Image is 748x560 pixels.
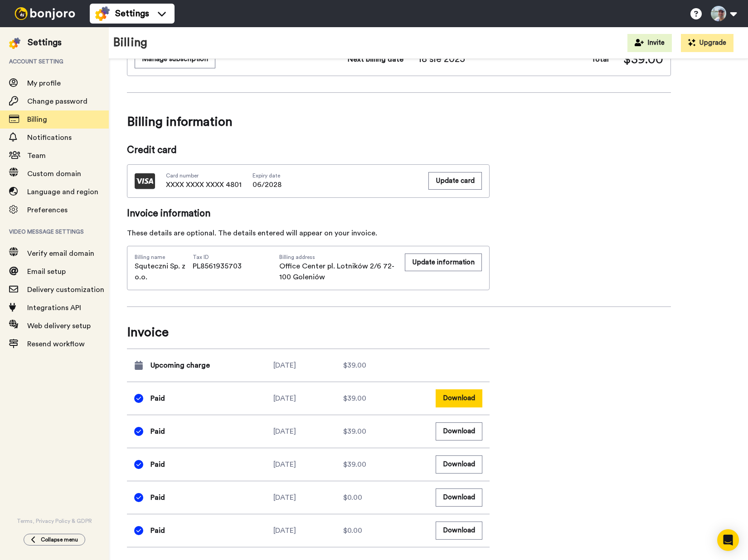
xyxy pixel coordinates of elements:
span: Paid [151,459,165,470]
img: settings-colored.svg [9,38,20,49]
span: Change password [27,98,87,105]
span: Office Center pl. Lotników 2/6 72-100 Goleniów [279,261,395,282]
a: Update information [405,254,482,282]
span: $39.00 [343,393,366,404]
button: Collapse menu [24,534,85,546]
span: $39.00 [623,50,663,68]
span: Upcoming charge [151,360,210,371]
span: Email setup [27,268,66,275]
span: PL8561935703 [193,261,242,272]
span: Preferences [27,206,68,214]
div: $39.00 [343,360,413,371]
span: 18 sie 2025 [418,53,465,66]
button: Invite [627,34,672,52]
div: [DATE] [273,459,343,470]
span: XXXX XXXX XXXX 4801 [166,179,242,190]
span: $0.00 [343,525,362,536]
span: $0.00 [343,492,362,503]
span: Integrations API [27,304,81,311]
div: These details are optional. The details entered will appear on your invoice. [127,228,490,239]
button: Download [436,488,482,506]
button: Update information [405,254,482,271]
button: Download [436,422,482,440]
span: Notifications [27,134,72,141]
span: Invoice [127,323,490,341]
div: [DATE] [273,525,343,536]
span: Web delivery setup [27,322,91,330]
span: Paid [151,525,165,536]
button: Update card [428,172,482,190]
span: Card number [166,172,242,179]
span: Billing [27,116,47,123]
span: Billing information [127,109,671,134]
span: Paid [151,426,165,437]
span: Expiry date [253,172,282,179]
span: Paid [151,492,165,503]
span: Resend workflow [27,340,85,348]
button: Manage subscription [135,50,215,68]
span: $39.00 [343,426,366,437]
span: Tax ID [193,254,242,261]
span: My profile [27,80,61,87]
span: Collapse menu [41,536,78,543]
div: [DATE] [273,426,343,437]
span: Language and region [27,188,98,196]
span: Custom domain [27,170,81,177]
span: Billing address [279,254,395,261]
span: Credit card [127,144,490,157]
h1: Billing [113,36,147,49]
span: Delivery customization [27,286,104,293]
div: [DATE] [273,393,343,404]
div: [DATE] [273,360,343,371]
span: 06/2028 [253,179,282,190]
button: Download [436,522,482,539]
span: Next billing date [348,54,403,65]
span: Verify email domain [27,250,94,257]
div: [DATE] [273,492,343,503]
span: Billing name [135,254,193,261]
img: settings-colored.svg [95,6,110,21]
div: Settings [28,36,62,49]
span: Team [27,152,46,159]
div: Open Intercom Messenger [717,529,739,551]
span: $39.00 [343,459,366,470]
span: Settings [115,7,149,20]
span: Paid [151,393,165,404]
button: Download [436,455,482,473]
span: Total [591,54,609,65]
button: Upgrade [681,34,733,52]
button: Download [436,389,482,407]
span: Invoice information [127,207,490,220]
img: bj-logo-header-white.svg [11,7,79,20]
span: Squteczni Sp. z o.o. [135,261,193,282]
